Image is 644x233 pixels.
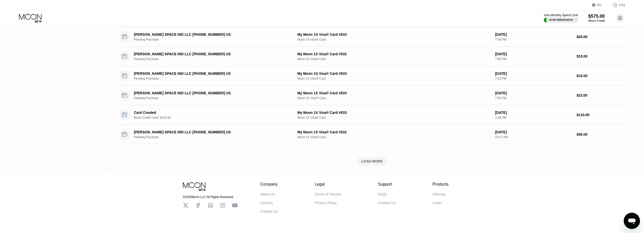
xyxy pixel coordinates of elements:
[134,116,291,119] div: Moon Credit Used: $110.00
[297,57,491,61] div: Moon 1X Visa® Card
[297,135,491,139] div: Moon 1X Visa® Card
[588,19,605,23] div: Moon Credit
[432,192,445,196] div: Sitemap
[119,27,625,47] div: [PERSON_NAME] SPACE IND LLC [PHONE_NUMBER] USPending PurchaseMy Moon 1X Visa® Card #533Moon 1X Vi...
[134,52,280,56] div: [PERSON_NAME] SPACE IND LLC [PHONE_NUMBER] US
[134,32,280,37] div: [PERSON_NAME] SPACE IND LLC [PHONE_NUMBER] US
[260,209,278,213] div: Contact Us
[260,201,273,205] div: Careers
[134,38,291,41] div: Pending Purchase
[378,192,387,196] div: FAQs
[495,57,572,61] div: 7:55 PM
[597,3,601,7] div: EN
[297,71,491,76] div: My Moon 1X Visa® Card #533
[119,66,625,86] div: [PERSON_NAME] SPACE IND LLC [PHONE_NUMBER] USPending PurchaseMy Moon 1X Visa® Card #533Moon 1X Vi...
[134,57,291,61] div: Pending Purchase
[119,86,625,105] div: [PERSON_NAME] SPACE IND LLC [PHONE_NUMBER] USPending PurchaseMy Moon 1X Visa® Card #533Moon 1X Vi...
[297,96,491,100] div: Moon 1X Visa® Card
[297,77,491,80] div: Moon 1X Visa® Card
[495,96,572,100] div: 7:35 PM
[588,14,605,19] div: $575.00
[119,125,625,144] div: [PERSON_NAME] SPACE IND LLC [PHONE_NUMBER] USPending PurchaseMy Moon 1X Visa® Card #532Moon 1X Vi...
[297,38,491,41] div: Moon 1X Visa® Card
[544,13,578,17] div: Visa Monthly Spend Limit
[577,132,625,136] div: $30.00
[297,111,491,115] div: My Moon 1X Visa® Card #533
[297,91,491,95] div: My Moon 1X Visa® Card #533
[588,14,605,23] div: $575.00Moon Credit
[134,71,280,76] div: [PERSON_NAME] SPACE IND LLC [PHONE_NUMBER] US
[297,116,491,119] div: Moon 1X Visa® Card
[119,157,625,166] div: LOAD MORE
[260,182,278,187] div: Company
[495,91,572,95] div: [DATE]
[624,213,640,229] iframe: Кнопка запуска окна обмена сообщениями
[495,111,572,115] div: [DATE]
[134,96,291,100] div: Pending Purchase
[607,3,625,8] div: FAQ
[315,192,341,196] div: Terms of Service
[297,130,491,134] div: My Moon 1X Visa® Card #532
[378,201,396,205] div: Contact Us
[495,71,572,76] div: [DATE]
[119,47,625,66] div: [PERSON_NAME] SPACE IND LLC [PHONE_NUMBER] USPending PurchaseMy Moon 1X Visa® Card #532Moon 1X Vi...
[134,111,280,115] div: Card Created
[495,32,572,37] div: [DATE]
[432,201,442,205] div: Learn
[577,74,625,78] div: $15.00
[495,135,572,139] div: 10:27 AM
[297,32,491,37] div: My Moon 1X Visa® Card #533
[592,3,607,8] div: EN
[577,54,625,58] div: $10.00
[119,105,625,125] div: Card CreatedMoon Credit Used: $110.00My Moon 1X Visa® Card #533Moon 1X Visa® Card[DATE]3:39 PM$11...
[619,3,625,7] div: FAQ
[495,38,572,41] div: 7:56 PM
[260,192,275,196] div: About Us
[183,195,238,199] div: © 2025 Moon LLC All Rights Reserved
[134,77,291,80] div: Pending Purchase
[495,52,572,56] div: [DATE]
[495,130,572,134] div: [DATE]
[432,182,448,187] div: Products
[544,13,578,23] div: Visa Monthly Spend Limit$7,397.50/$100,000.00
[378,182,396,187] div: Support
[549,19,573,21] div: $7,397.50 / $100,000.00
[134,130,280,134] div: [PERSON_NAME] SPACE IND LLC [PHONE_NUMBER] US
[495,116,572,119] div: 3:39 PM
[577,35,625,39] div: $20.00
[134,91,280,95] div: [PERSON_NAME] SPACE IND LLC [PHONE_NUMBER] US
[315,182,341,187] div: Legal
[315,201,337,205] div: Privacy Policy
[495,77,572,80] div: 7:53 PM
[577,113,625,117] div: $110.00
[134,135,291,139] div: Pending Purchase
[361,159,383,164] div: LOAD MORE
[577,93,625,97] div: $23.00
[297,52,491,56] div: My Moon 1X Visa® Card #532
